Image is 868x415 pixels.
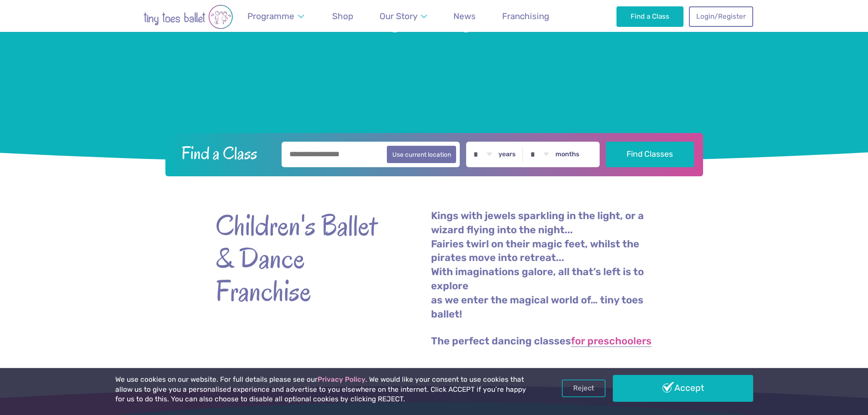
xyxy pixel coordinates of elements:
[387,146,457,163] button: Use current location
[380,11,417,21] span: Our Story
[431,334,653,348] p: The perfect dancing classes
[174,142,275,164] h2: Find a Class
[449,5,480,27] a: News
[498,150,516,159] label: years
[502,11,549,21] span: Franchising
[318,375,365,384] a: Privacy Policy
[431,209,653,322] p: Kings with jewels sparkling in the light, or a wizard flying into the night... Fairies twirl on t...
[571,336,652,347] a: for preschoolers
[243,5,308,27] a: Programme
[562,379,606,397] a: Reject
[247,11,294,21] span: Programme
[332,11,353,21] span: Shop
[453,11,476,21] span: News
[498,5,554,27] a: Franchising
[115,5,261,29] img: tiny toes ballet
[115,375,530,405] p: We use cookies on our website. For full details please see our . We would like your consent to us...
[606,142,694,167] button: Find Classes
[555,150,580,159] label: months
[616,6,683,26] a: Find a Class
[613,375,753,401] a: Accept
[216,209,380,307] strong: Children's Ballet & Dance Franchise
[375,5,431,27] a: Our Story
[328,5,358,27] a: Shop
[689,6,753,26] a: Login/Register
